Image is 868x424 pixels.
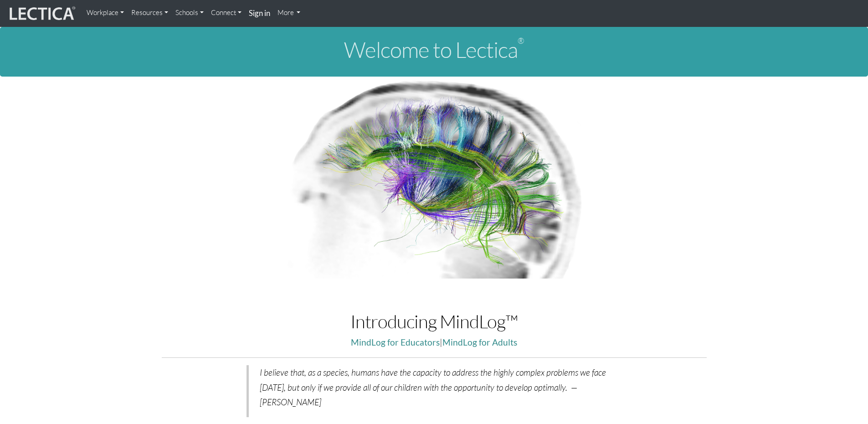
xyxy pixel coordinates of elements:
[245,4,274,23] a: Sign in
[249,8,270,18] strong: Sign in
[207,4,245,22] a: Connect
[7,5,76,22] img: lecticalive
[128,4,172,22] a: Resources
[351,337,440,347] a: MindLog for Educators
[260,365,611,410] p: I believe that, as a species, humans have the capacity to address the highly complex problems we ...
[282,77,586,279] img: Human Connectome Project Image
[162,335,707,350] p: |
[172,4,207,22] a: Schools
[518,36,524,46] sup: ®
[83,4,128,22] a: Workplace
[442,337,517,347] a: MindLog for Adults
[274,4,304,22] a: More
[7,38,861,62] h1: Welcome to Lectica
[162,311,707,331] h1: Introducing MindLog™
